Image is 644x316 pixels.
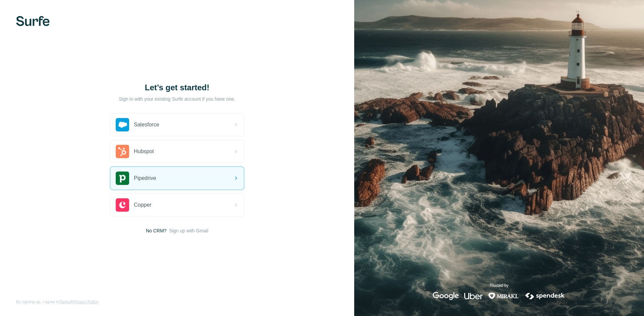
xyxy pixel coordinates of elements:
[16,16,50,26] img: Surfe's logo
[134,121,159,129] span: Salesforce
[116,145,129,158] img: hubspot's logo
[488,292,519,300] img: mirakl's logo
[169,227,208,234] button: Sign up with Gmail
[110,82,244,93] h1: Let’s get started!
[524,292,566,300] img: spendesk's logo
[73,300,98,304] a: Privacy Policy
[116,172,129,185] img: pipedrive's logo
[134,147,154,155] span: Hubspot
[116,198,129,212] img: copper's logo
[16,299,98,305] span: By signing up, I agree to &
[134,174,156,182] span: Pipedrive
[464,292,483,300] img: uber's logo
[59,300,70,304] a: Terms
[146,227,166,234] span: No CRM?
[134,201,151,209] span: Copper
[490,283,508,289] p: Trusted by
[433,292,459,300] img: google's logo
[116,118,129,131] img: salesforce's logo
[119,96,235,102] p: Sign in with your existing Surfe account if you have one.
